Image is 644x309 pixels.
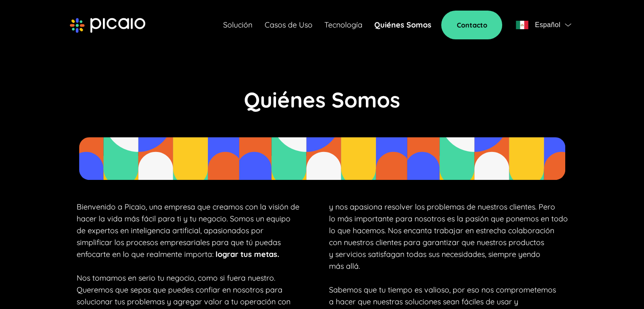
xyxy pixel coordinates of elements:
[441,11,502,39] a: Contacto
[512,17,574,33] button: flagEspañolflag
[244,84,400,116] p: Quiénes Somos
[516,21,528,29] img: flag
[223,19,252,31] a: Solución
[79,137,565,180] img: who-are-we-img
[565,23,571,27] img: flag
[374,19,431,31] a: Quiénes Somos
[535,19,560,31] span: Español
[264,19,312,31] a: Casos de Uso
[216,249,279,259] b: lograr tus metas.
[70,18,145,33] img: picaio-logo
[324,19,362,31] a: Tecnología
